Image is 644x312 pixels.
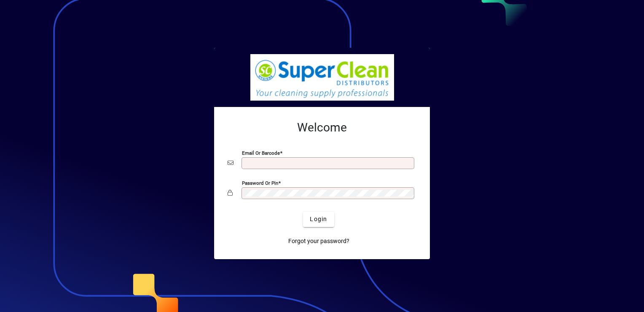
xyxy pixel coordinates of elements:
span: Login [310,215,327,224]
h2: Welcome [228,120,416,135]
mat-label: Email or Barcode [242,150,280,156]
span: Forgot your password? [288,237,349,246]
a: Forgot your password? [285,234,353,249]
mat-label: Password or Pin [242,180,278,186]
button: Login [303,212,334,227]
